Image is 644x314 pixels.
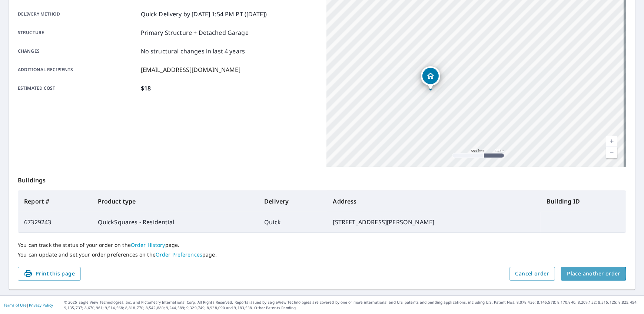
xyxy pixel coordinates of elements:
td: [STREET_ADDRESS][PERSON_NAME] [327,212,541,232]
span: Print this page [24,269,75,278]
p: | [4,303,53,307]
a: Terms of Use [4,303,27,308]
p: Delivery method [18,10,138,19]
p: You can track the status of your order on the page. [18,242,626,248]
td: QuickSquares - Residential [92,212,258,232]
p: Estimated cost [18,84,138,93]
a: Order History [131,241,165,248]
p: Primary Structure + Detached Garage [141,28,249,37]
th: Product type [92,191,258,212]
th: Delivery [258,191,327,212]
p: $18 [141,84,151,93]
p: Structure [18,28,138,37]
th: Address [327,191,541,212]
p: Additional recipients [18,65,138,74]
th: Report # [18,191,92,212]
p: Quick Delivery by [DATE] 1:54 PM PT ([DATE]) [141,10,267,19]
a: Privacy Policy [29,303,53,308]
p: No structural changes in last 4 years [141,47,245,56]
p: [EMAIL_ADDRESS][DOMAIN_NAME] [141,65,240,74]
p: You can update and set your order preferences on the page. [18,251,626,258]
div: Dropped pin, building 1, Residential property, 14118 Whitney Cir Broomfield, CO 80023 [421,66,440,89]
a: Current Level 16, Zoom Out [606,147,617,158]
span: Cancel order [515,269,550,278]
p: Buildings [18,167,626,191]
td: 67329243 [18,212,92,232]
a: Current Level 16, Zoom In [606,136,617,147]
a: Order Preferences [156,251,202,258]
p: © 2025 Eagle View Technologies, Inc. and Pictometry International Corp. All Rights Reserved. Repo... [64,300,640,311]
button: Print this page [18,267,81,281]
button: Place another order [561,267,626,281]
span: Place another order [567,269,620,278]
p: Changes [18,47,138,56]
td: Quick [258,212,327,232]
th: Building ID [541,191,626,212]
button: Cancel order [509,267,555,281]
